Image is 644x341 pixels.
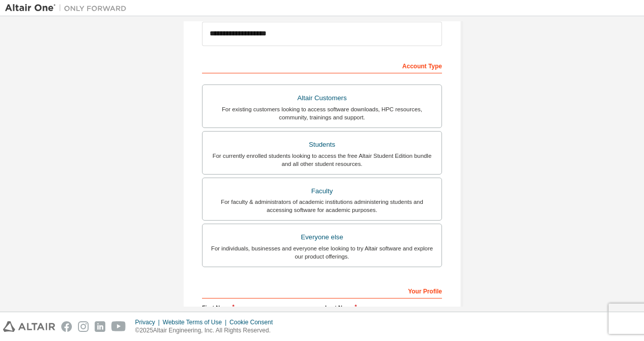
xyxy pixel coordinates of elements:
[202,57,442,73] div: Account Type
[209,138,435,152] div: Students
[209,91,435,105] div: Altair Customers
[163,318,229,326] div: Website Terms of Use
[209,198,435,214] div: For faculty & administrators of academic institutions administering students and accessing softwa...
[209,105,435,121] div: For existing customers looking to access software downloads, HPC resources, community, trainings ...
[209,152,435,168] div: For currently enrolled students looking to access the free Altair Student Edition bundle and all ...
[202,304,319,312] label: First Name
[5,3,132,13] img: Altair One
[209,230,435,244] div: Everyone else
[209,244,435,261] div: For individuals, businesses and everyone else looking to try Altair software and explore our prod...
[202,282,442,299] div: Your Profile
[78,321,89,332] img: instagram.svg
[209,184,435,198] div: Faculty
[95,321,105,332] img: linkedin.svg
[325,304,442,312] label: Last Name
[135,318,163,326] div: Privacy
[61,321,72,332] img: facebook.svg
[111,321,126,332] img: youtube.svg
[135,326,279,335] p: © 2025 Altair Engineering, Inc. All Rights Reserved.
[3,321,55,332] img: altair_logo.svg
[229,318,278,326] div: Cookie Consent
